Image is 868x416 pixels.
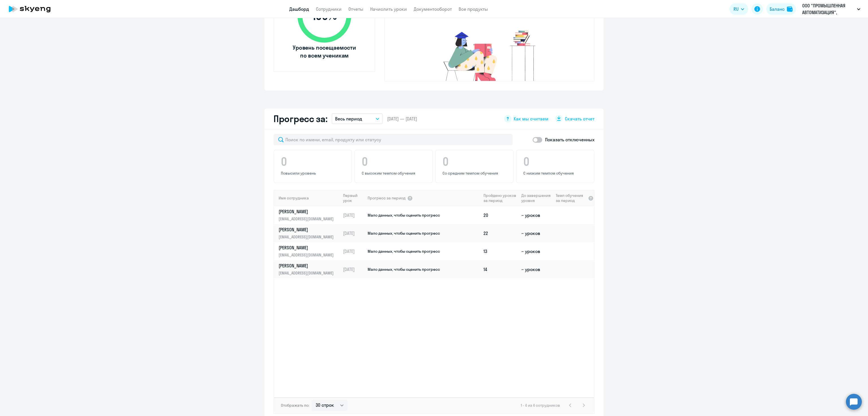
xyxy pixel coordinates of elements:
td: 22 [481,224,519,242]
button: Балансbalance [766,3,796,15]
a: Сотрудники [316,6,342,12]
td: [DATE] [341,206,367,224]
a: Отчеты [348,6,363,12]
td: 20 [481,206,519,224]
a: [PERSON_NAME][EMAIL_ADDRESS][DOMAIN_NAME] [279,245,340,258]
p: ООО "ПРОМЫШЛЕННАЯ АВТОМАТИЗАЦИЯ", Промавто пред [802,2,855,16]
p: [PERSON_NAME] [279,245,337,251]
input: Поиск по имени, email, продукту или статусу [274,134,513,145]
span: Мало данных, чтобы оценить прогресс [368,213,440,218]
span: Мало данных, чтобы оценить прогресс [368,249,440,254]
td: ~ уроков [519,224,553,242]
span: [DATE] — [DATE] [387,116,417,122]
p: [EMAIL_ADDRESS][DOMAIN_NAME] [279,252,337,258]
a: Дашборд [289,6,309,12]
td: ~ уроков [519,206,553,224]
td: 13 [481,242,519,260]
p: [PERSON_NAME] [279,226,337,233]
span: 100 % [292,9,357,23]
th: Пройдено уроков за период [481,190,519,206]
span: RU [734,6,739,12]
h2: Прогресс за: [274,113,327,124]
td: ~ уроков [519,242,553,260]
td: [DATE] [341,260,367,278]
p: Показать отключенных [545,136,594,143]
a: Документооборот [414,6,452,12]
img: balance [787,6,793,12]
a: Начислить уроки [370,6,407,12]
p: [EMAIL_ADDRESS][DOMAIN_NAME] [279,234,337,240]
span: Как мы считаем [514,116,548,122]
span: Мало данных, чтобы оценить прогресс [368,267,440,272]
div: Баланс [770,6,785,12]
a: [PERSON_NAME][EMAIL_ADDRESS][DOMAIN_NAME] [279,226,340,240]
a: Все продукты [459,6,488,12]
span: Прогресс за период [368,195,405,201]
span: Мало данных, чтобы оценить прогресс [368,231,440,236]
a: [PERSON_NAME][EMAIL_ADDRESS][DOMAIN_NAME] [279,263,340,276]
button: RU [730,3,748,15]
img: no-truants [433,29,546,81]
span: Темп обучения за период [556,193,586,203]
th: До завершения уровня [519,190,553,206]
span: 1 - 4 из 4 сотрудников [521,403,560,408]
th: Имя сотрудника [274,190,341,206]
p: Весь период [335,115,362,122]
button: ООО "ПРОМЫШЛЕННАЯ АВТОМАТИЗАЦИЯ", Промавто пред [799,2,863,16]
p: [EMAIL_ADDRESS][DOMAIN_NAME] [279,216,337,222]
span: Уровень посещаемости по всем ученикам [292,44,357,60]
button: Весь период [332,113,383,124]
a: [PERSON_NAME][EMAIL_ADDRESS][DOMAIN_NAME] [279,208,340,222]
td: [DATE] [341,224,367,242]
td: ~ уроков [519,260,553,278]
td: [DATE] [341,242,367,260]
p: [PERSON_NAME] [279,208,337,215]
td: 14 [481,260,519,278]
p: [EMAIL_ADDRESS][DOMAIN_NAME] [279,270,337,276]
p: [PERSON_NAME] [279,263,337,269]
span: Отображать по: [281,403,309,408]
th: Первый урок [341,190,367,206]
span: Скачать отчет [565,116,594,122]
